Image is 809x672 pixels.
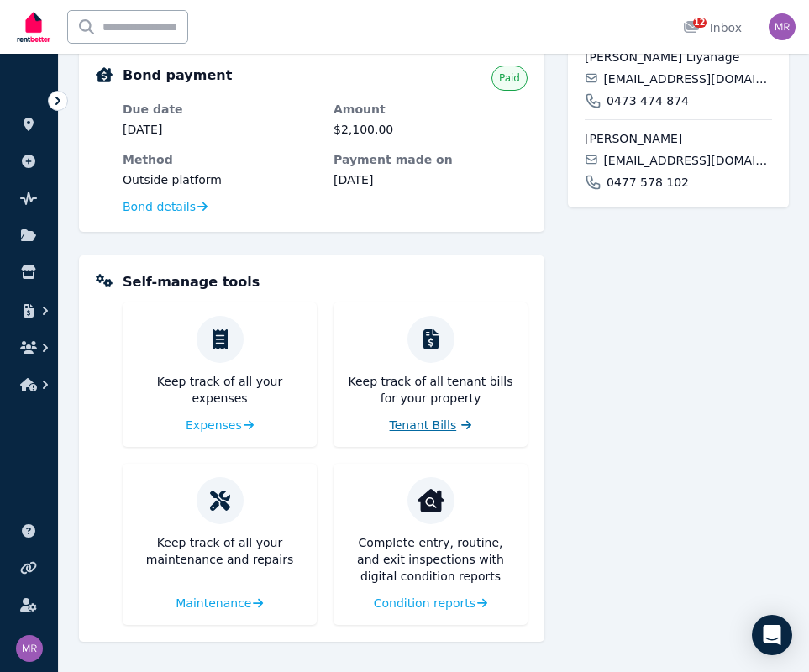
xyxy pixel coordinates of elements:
[96,67,113,82] img: Bond Details
[136,534,303,568] p: Keep track of all your maintenance and repairs
[334,171,528,188] dd: [DATE]
[16,635,43,662] img: Mulyadi Robin
[607,92,689,109] span: 0473 474 874
[176,595,251,612] span: Maintenance
[418,487,444,514] img: Condition reports
[499,71,520,85] span: Paid
[123,198,208,215] a: Bond details
[607,174,689,191] span: 0477 578 102
[186,417,242,433] span: Expenses
[123,171,317,188] dd: Outside platform
[13,6,54,48] img: RentBetter
[334,121,528,138] dd: $2,100.00
[603,152,772,169] span: [EMAIL_ADDRESS][DOMAIN_NAME]
[374,595,488,612] a: Condition reports
[693,18,707,28] span: 12
[123,101,317,118] dt: Due date
[123,151,317,168] dt: Method
[390,417,457,433] span: Tenant Bills
[123,66,232,86] h5: Bond payment
[123,121,317,138] dd: [DATE]
[186,417,254,433] a: Expenses
[603,71,772,87] span: [EMAIL_ADDRESS][DOMAIN_NAME]
[123,198,196,215] span: Bond details
[176,595,263,612] a: Maintenance
[752,615,792,655] div: Open Intercom Messenger
[347,534,514,585] p: Complete entry, routine, and exit inspections with digital condition reports
[585,130,772,147] span: [PERSON_NAME]
[374,595,475,612] span: Condition reports
[334,151,528,168] dt: Payment made on
[123,272,260,292] h5: Self-manage tools
[136,373,303,407] p: Keep track of all your expenses
[683,19,742,36] div: Inbox
[334,101,528,118] dt: Amount
[585,49,772,66] span: [PERSON_NAME] Liyanage
[769,13,796,40] img: Mulyadi Robin
[390,417,472,433] a: Tenant Bills
[347,373,514,407] p: Keep track of all tenant bills for your property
